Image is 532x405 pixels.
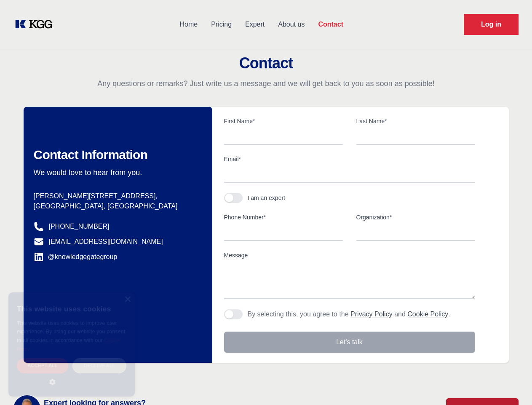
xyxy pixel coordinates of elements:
[464,14,519,35] a: Request Demo
[17,320,125,343] span: This website uses cookies to improve user experience. By using our website you consent to all coo...
[204,13,238,35] a: Pricing
[248,194,286,202] div: I am an expert
[311,13,350,35] a: Contact
[173,13,204,35] a: Home
[238,13,271,35] a: Expert
[34,191,199,201] p: [PERSON_NAME][STREET_ADDRESS],
[34,252,118,262] a: @knowledgegategroup
[224,332,475,353] button: Let's talk
[10,78,522,89] p: Any questions or remarks? Just write us a message and we will get back to you as soon as possible!
[271,13,311,35] a: About us
[124,297,131,303] div: Close
[34,147,199,162] h2: Contact Information
[9,397,52,402] div: Cookie settings
[356,117,475,125] label: Last Name*
[224,117,343,125] label: First Name*
[356,213,475,221] label: Organization*
[224,251,475,259] label: Message
[17,358,68,373] div: Accept all
[13,18,59,31] a: KOL Knowledge Platform: Talk to Key External Experts (KEE)
[350,310,393,318] a: Privacy Policy
[407,310,448,318] a: Cookie Policy
[49,237,163,247] a: [EMAIL_ADDRESS][DOMAIN_NAME]
[248,309,450,319] p: By selecting this, you agree to the and .
[49,221,110,232] a: [PHONE_NUMBER]
[17,338,120,351] a: Cookie Policy
[490,364,532,405] iframe: Chat Widget
[34,167,199,178] p: We would love to hear from you.
[72,358,126,373] div: Decline all
[17,299,126,319] div: This website uses cookies
[34,201,199,211] p: [GEOGRAPHIC_DATA], [GEOGRAPHIC_DATA]
[10,55,522,72] h2: Contact
[224,213,343,221] label: Phone Number*
[224,155,475,163] label: Email*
